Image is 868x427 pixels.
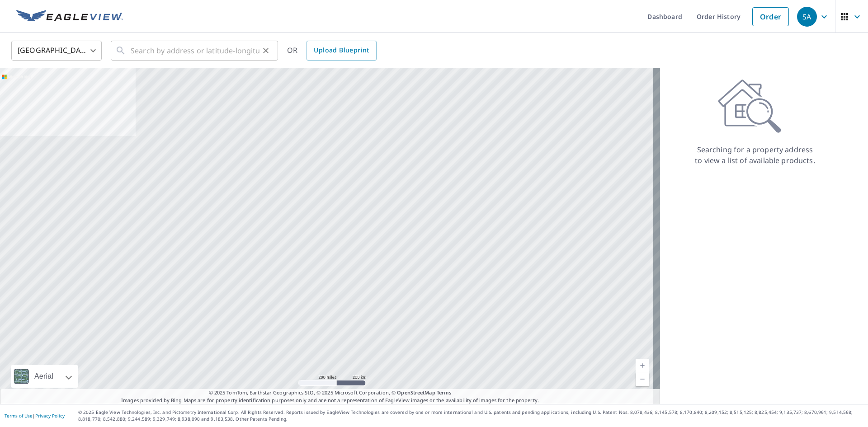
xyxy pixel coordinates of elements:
[636,372,649,386] a: Current Level 5, Zoom Out
[636,359,649,372] a: Current Level 5, Zoom In
[5,413,65,418] p: |
[437,389,452,396] a: Terms
[5,413,33,419] a: Terms of Use
[797,7,817,27] div: SA
[32,365,56,388] div: Aerial
[209,389,452,397] span: © 2025 TomTom, Earthstar Geographics SIO, © 2025 Microsoft Corporation, ©
[259,44,272,57] button: Clear
[307,41,376,61] a: Upload Blueprint
[11,38,102,63] div: [GEOGRAPHIC_DATA]
[752,7,789,26] a: Order
[314,45,369,56] span: Upload Blueprint
[16,10,123,23] img: EV Logo
[397,389,435,396] a: OpenStreetMap
[11,365,78,388] div: Aerial
[131,38,259,63] input: Search by address or latitude-longitude
[78,409,863,422] p: © 2025 Eagle View Technologies, Inc. and Pictometry International Corp. All Rights Reserved. Repo...
[287,41,377,61] div: OR
[694,144,816,166] p: Searching for a property address to view a list of available products.
[35,413,65,419] a: Privacy Policy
